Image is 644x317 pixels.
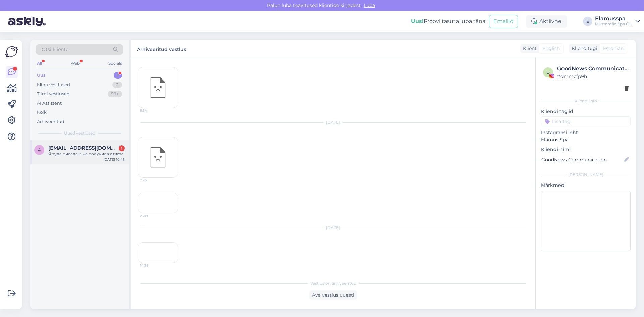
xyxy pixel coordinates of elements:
[138,119,529,125] div: [DATE]
[542,45,560,52] span: English
[119,145,125,151] div: 1
[541,182,631,189] p: Märkmed
[37,82,70,88] div: Minu vestlused
[595,21,633,27] div: Mustamäe Spa OÜ
[112,82,122,88] div: 0
[140,108,165,113] span: 8:54
[541,108,631,115] p: Kliendi tag'id
[526,15,567,28] div: Aktiivne
[603,45,624,52] span: Estonian
[37,109,47,116] div: Kõik
[569,45,597,52] div: Klienditugi
[595,16,640,27] a: ElamusspaMustamäe Spa OÜ
[583,17,592,26] div: E
[546,70,550,75] span: d
[541,156,623,163] input: Lisa nimi
[48,151,125,157] div: Я туда писала и не получила ответс
[5,45,18,58] img: Askly Logo
[595,16,633,21] div: Elamusspa
[541,98,631,104] div: Kliendi info
[107,59,123,68] div: Socials
[36,59,43,68] div: All
[48,145,118,151] span: an.ganina92@gmail.com
[411,18,424,24] b: Uus!
[309,290,357,300] div: Ava vestlus uuesti
[37,100,62,107] div: AI Assistent
[541,146,631,153] p: Kliendi nimi
[411,17,486,25] div: Proovi tasuta juba täna:
[140,178,165,183] span: 7:26
[69,59,81,68] div: Web
[37,72,46,79] div: Uus
[541,136,631,143] p: Elamus Spa
[138,225,529,231] div: [DATE]
[140,263,165,268] span: 14:38
[37,118,64,125] div: Arhiveeritud
[108,91,122,97] div: 99+
[541,172,631,178] div: [PERSON_NAME]
[541,116,631,126] input: Lisa tag
[520,45,537,52] div: Klient
[64,130,95,136] span: Uued vestlused
[38,147,41,152] span: a
[37,91,70,97] div: Tiimi vestlused
[137,44,186,53] label: Arhiveeritud vestlus
[557,73,629,80] div: # dmmcfp9h
[42,46,68,53] span: Otsi kliente
[114,72,122,79] div: 1
[104,157,125,162] div: [DATE] 10:43
[489,15,518,28] button: Emailid
[310,280,356,286] span: Vestlus on arhiveeritud
[362,2,377,8] span: Luba
[541,129,631,136] p: Instagrami leht
[557,65,629,73] div: GoodNews Communication
[140,213,165,218] span: 23:19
